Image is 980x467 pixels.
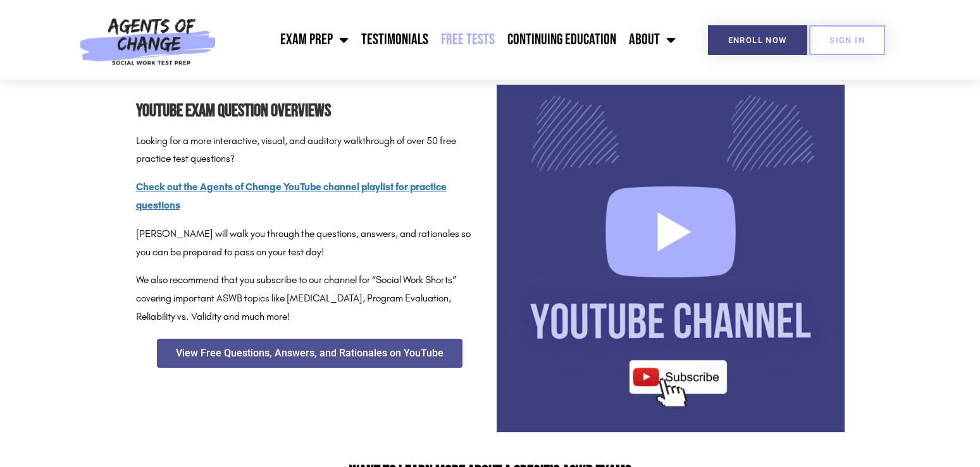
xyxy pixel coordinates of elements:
span: View Free Questions, Answers, and Rationales on YouTube [176,348,443,358]
a: Testimonials [355,24,435,56]
p: We also recommend that you subscribe to our channel for “Social Work Shorts” covering important A... [136,271,484,325]
a: Enroll Now [708,25,807,55]
a: Check out the Agents of Change YouTube channel playlist for practice questions [136,181,447,211]
span: SIGN IN [829,36,865,44]
a: SIGN IN [809,25,885,55]
h2: YouTube Exam Question Overviews [136,97,484,126]
a: Continuing Education [501,24,623,56]
p: [PERSON_NAME] will walk you through the questions, answers, and rationales so you can be prepared... [136,225,484,262]
span: Enroll Now [728,36,787,44]
a: About [623,24,682,56]
a: View Free Questions, Answers, and Rationales on YouTube [157,339,462,368]
p: Looking for a more interactive, visual, and auditory walkthrough of over 50 free practice test qu... [136,132,484,169]
nav: Menu [223,24,681,56]
a: Exam Prep [274,24,355,56]
a: Free Tests [435,24,501,56]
